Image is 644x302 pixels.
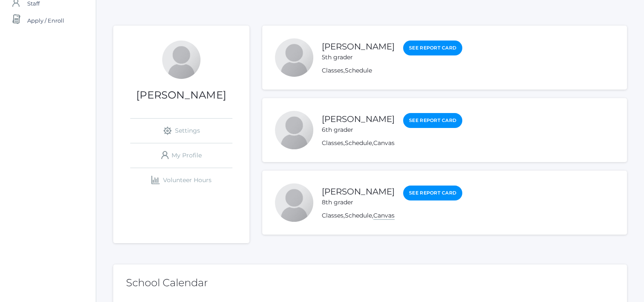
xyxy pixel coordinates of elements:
div: , [322,66,462,75]
a: [PERSON_NAME] [322,186,395,197]
div: 8th grader [322,198,395,207]
a: Volunteer Hours [130,168,232,192]
a: Settings [130,119,232,143]
a: Classes [322,67,343,74]
div: Avery Harris [275,111,313,149]
a: Schedule [345,67,372,74]
div: , , [322,139,462,148]
a: See Report Card [403,41,462,55]
a: See Report Card [403,186,462,200]
a: My Profile [130,143,232,168]
a: Classes [322,139,343,147]
h2: School Calendar [126,277,614,288]
a: Schedule [345,139,372,147]
div: 6th grader [322,125,395,134]
a: Classes [322,212,343,219]
div: Pauline Harris [275,38,313,77]
a: Schedule [345,212,372,219]
a: See Report Card [403,113,462,128]
a: Canvas [373,212,395,220]
div: Talon Harris [275,183,313,222]
a: [PERSON_NAME] [322,114,395,124]
div: 5th grader [322,53,395,62]
a: [PERSON_NAME] [322,41,395,52]
h1: [PERSON_NAME] [113,90,249,101]
span: Apply / Enroll [27,12,64,29]
a: Canvas [373,139,395,147]
div: Ashley Garcia [162,41,200,79]
div: , , [322,211,462,220]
